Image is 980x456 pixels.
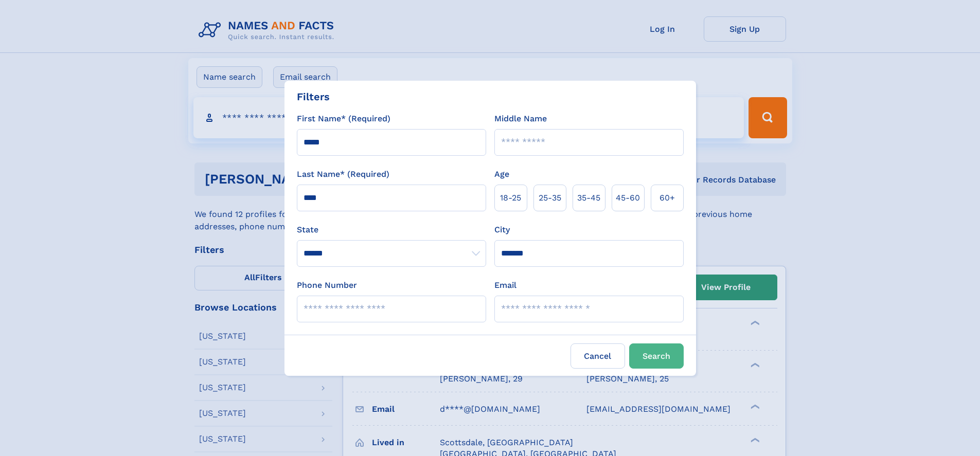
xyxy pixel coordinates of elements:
span: 18‑25 [500,192,521,204]
label: Phone Number [297,279,357,291]
label: Last Name* (Required) [297,168,389,180]
label: First Name* (Required) [297,113,390,125]
span: 60+ [660,192,675,204]
label: Cancel [571,343,625,369]
label: Middle Name [494,113,547,125]
span: 25‑35 [539,192,561,204]
label: City [494,224,510,236]
div: Filters [297,89,330,104]
label: Age [494,168,509,180]
span: 45‑60 [616,192,640,204]
label: Email [494,279,516,291]
button: Search [629,343,684,369]
span: 35‑45 [577,192,600,204]
label: State [297,224,486,236]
